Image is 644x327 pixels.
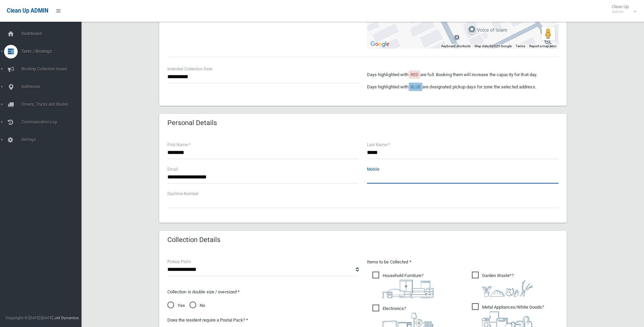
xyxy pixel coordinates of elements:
[19,102,87,107] span: Drivers, Trucks and Routes
[529,44,556,48] a: Report a map error
[482,280,533,297] img: 4fd8a5c772b2c999c83690221e5242e0.png
[367,71,558,79] p: Days highlighted with are full. Booking them will increase the capacity for that day.
[612,9,629,14] small: Admin
[475,44,512,48] span: Map data ©2025 Google
[167,316,248,324] label: Does the resident require a Postal Pack? *
[541,27,555,40] button: Drag Pegman onto the map to open Street View
[19,120,87,124] span: Communication Log
[608,4,636,14] span: Clean Up
[516,44,525,48] a: Terms (opens in new tab)
[5,315,53,320] span: Copyright © [DATE]-[DATE]
[410,72,419,77] span: RED
[19,67,87,71] span: Booking Collection Issues
[367,258,558,266] p: Items to be Collected *
[482,273,533,297] i: ?
[167,288,359,296] p: Collection is double size / oversized *
[167,302,185,310] span: Yes
[369,40,391,49] img: Google
[54,315,79,320] strong: Jet Dynamics
[372,272,434,298] span: Household Furniture
[367,83,558,91] p: Days highlighted with are designated pickup days for zone the selected address.
[383,273,434,298] i: ?
[19,31,87,36] span: Dashboard
[383,280,434,298] img: aa9efdbe659d29b613fca23ba79d85cb.png
[441,44,471,49] button: Keyboard shortcuts
[410,84,421,89] span: BLUE
[19,137,87,142] span: Settings
[159,233,228,246] header: Collection Details
[189,302,205,310] span: No
[19,49,87,54] span: Tasks / Bookings
[159,116,225,130] header: Personal Details
[369,40,391,49] a: Open this area in Google Maps (opens a new window)
[7,7,48,14] span: Clean Up ADMIN
[472,272,533,297] span: Garden Waste*
[19,84,87,89] span: Addresses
